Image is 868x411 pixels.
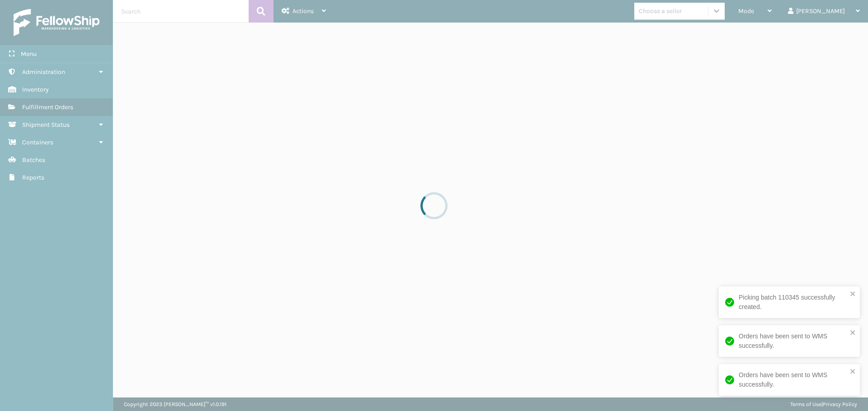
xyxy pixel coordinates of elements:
[739,370,847,389] div: Orders have been sent to WMS successfully.
[739,332,847,351] div: Orders have been sent to WMS successfully.
[850,329,856,337] button: close
[850,368,856,376] button: close
[739,293,847,312] div: Picking batch 110345 successfully created.
[850,290,856,299] button: close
